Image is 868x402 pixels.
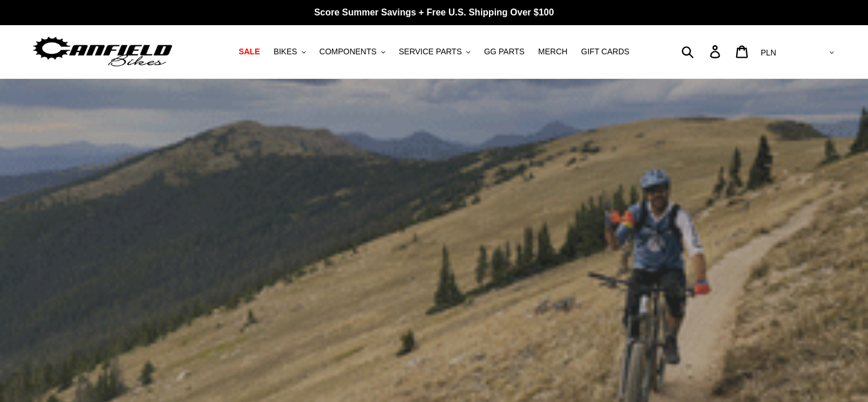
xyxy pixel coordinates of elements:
[239,47,260,57] span: SALE
[393,44,476,59] button: SERVICE PARTS
[268,44,311,59] button: BIKES
[399,47,462,57] span: SERVICE PARTS
[575,44,635,59] a: GIFT CARDS
[31,34,174,70] img: Canfield Bikes
[532,44,573,59] a: MERCH
[538,47,567,57] span: MERCH
[314,44,391,59] button: COMPONENTS
[484,47,524,57] span: GG PARTS
[581,47,629,57] span: GIFT CARDS
[478,44,530,59] a: GG PARTS
[320,47,377,57] span: COMPONENTS
[688,39,717,64] input: Search
[273,47,297,57] span: BIKES
[233,44,265,59] a: SALE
